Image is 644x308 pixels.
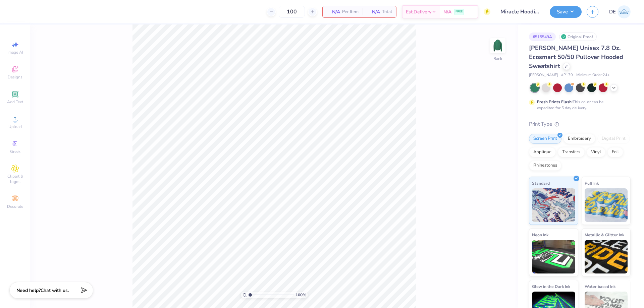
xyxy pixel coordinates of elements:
div: Screen Print [529,134,561,144]
span: Image AI [7,50,23,55]
div: Applique [529,147,556,157]
span: Decorate [7,204,23,209]
span: N/A [367,8,380,15]
div: Digital Print [597,134,630,144]
span: Water based Ink [585,283,615,290]
span: Chat with us. [41,287,69,294]
span: Neon Ink [532,231,548,238]
span: Total [382,8,392,15]
div: This color can be expedited for 5 day delivery. [537,99,620,111]
div: Original Proof [559,33,597,41]
span: Metallic & Glitter Ink [585,231,624,238]
span: Greek [10,149,20,154]
div: Rhinestones [529,161,561,171]
div: Embroidery [563,134,595,144]
div: Foil [607,147,623,157]
span: # P170 [561,72,573,78]
input: Untitled Design [495,5,545,18]
span: N/A [327,8,340,15]
span: Add Text [7,99,23,105]
button: Save [550,6,582,18]
img: Neon Ink [532,240,575,273]
span: [PERSON_NAME] Unisex 7.8 Oz. Ecosmart 50/50 Pullover Hooded Sweatshirt [529,44,623,70]
img: Puff Ink [585,188,628,222]
a: DE [609,5,631,18]
img: Djian Evardoni [618,5,631,18]
strong: Need help? [16,287,41,294]
span: Designs [8,74,22,80]
span: Est. Delivery [406,8,431,15]
span: DE [609,8,616,16]
strong: Fresh Prints Flash: [537,99,573,105]
span: Puff Ink [585,180,599,187]
span: 100 % [296,292,306,298]
span: Upload [8,124,22,129]
span: Minimum Order: 24 + [576,72,610,78]
img: Back [491,39,504,52]
div: Print Type [529,120,631,128]
div: # 515549A [529,33,556,41]
span: Per Item [342,8,359,15]
span: N/A [443,8,451,15]
img: Standard [532,188,575,222]
img: Metallic & Glitter Ink [585,240,628,273]
span: Standard [532,180,550,187]
span: Glow in the Dark Ink [532,283,570,290]
span: Clipart & logos [3,174,27,184]
span: [PERSON_NAME] [529,72,558,78]
span: FREE [455,9,463,14]
div: Transfers [558,147,585,157]
input: – – [279,6,305,18]
div: Vinyl [587,147,605,157]
div: Back [493,56,502,62]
